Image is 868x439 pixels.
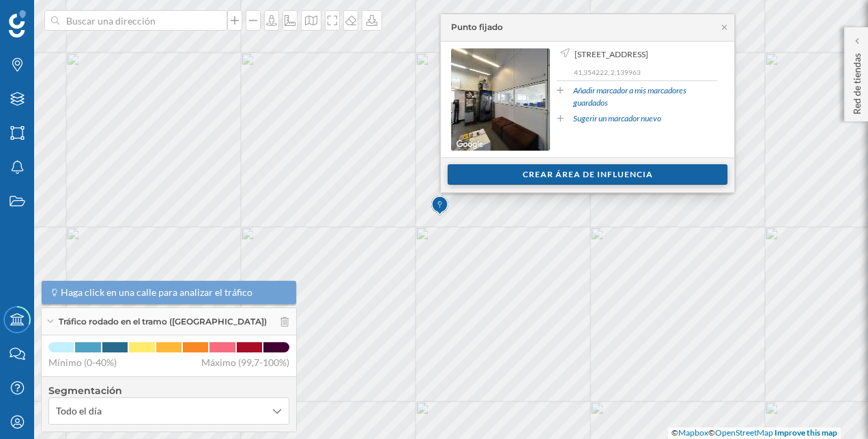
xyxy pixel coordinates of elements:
[48,356,117,369] span: Mínimo (0-40%)
[27,10,76,22] span: Soporte
[61,286,252,299] span: Haga click en una calle para analizar el tráfico
[573,85,717,109] a: Añadir marcador a mis marcadores guardados
[431,192,448,219] img: Marker
[201,356,289,369] span: Máximo (99,7-100%)
[850,48,864,115] p: Red de tiendas
[573,112,661,125] a: Sugerir un marcador nuevo
[59,316,267,328] span: Tráfico rodado en el tramo ([GEOGRAPHIC_DATA])
[48,384,289,397] h4: Segmentación
[451,21,503,33] div: Punto fijado
[775,427,837,438] a: Improve this map
[451,48,550,151] img: streetview
[575,48,648,61] span: [STREET_ADDRESS]
[9,10,26,37] img: Geoblink Logo
[574,67,717,77] p: 41,354222, 2,139963
[715,427,773,438] a: OpenStreetMap
[668,427,841,439] div: © ©
[56,404,102,418] span: Todo el día
[678,427,708,438] a: Mapbox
